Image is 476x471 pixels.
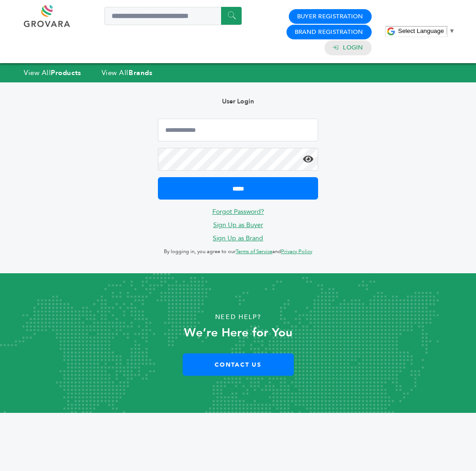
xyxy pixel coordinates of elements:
[183,353,294,376] a: Contact Us
[51,68,81,77] strong: Products
[102,68,153,77] a: View AllBrands
[212,207,264,216] a: Forgot Password?
[213,221,263,229] a: Sign Up as Buyer
[281,248,312,255] a: Privacy Policy
[446,27,447,34] span: ​
[213,234,263,243] a: Sign Up as Brand
[158,119,318,141] input: Email Address
[104,7,242,25] input: Search a product or brand...
[295,28,363,36] a: Brand Registration
[343,43,363,52] a: Login
[24,310,452,324] p: Need Help?
[236,248,272,255] a: Terms of Service
[24,68,81,77] a: View AllProducts
[398,27,455,34] a: Select Language​
[398,27,444,34] span: Select Language
[158,246,318,257] p: By logging in, you agree to our and
[184,325,292,341] strong: We’re Here for You
[158,148,318,171] input: Password
[297,12,363,21] a: Buyer Registration
[222,97,254,106] b: User Login
[449,27,455,34] span: ▼
[129,68,152,77] strong: Brands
